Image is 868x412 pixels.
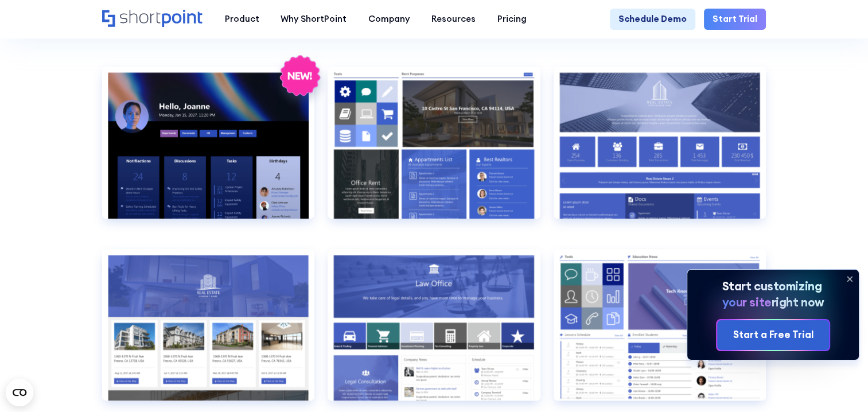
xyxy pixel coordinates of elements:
[704,9,766,30] a: Start Trial
[224,13,259,26] div: Product
[733,328,813,343] div: Start a Free Trial
[102,10,203,28] a: Home
[357,9,421,30] a: Company
[421,9,486,30] a: Resources
[6,379,33,406] button: Open CMP widget
[811,357,868,412] iframe: Chat Widget
[486,9,538,30] a: Pricing
[270,9,357,30] a: Why ShortPoint
[102,67,315,236] a: Communication
[497,13,527,26] div: Pricing
[431,13,476,26] div: Resources
[610,9,695,30] a: Schedule Demo
[281,13,347,26] div: Why ShortPoint
[368,13,410,26] div: Company
[717,320,828,351] a: Start a Free Trial
[214,9,270,30] a: Product
[554,67,766,236] a: Documents 2
[328,67,540,236] a: Documents 1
